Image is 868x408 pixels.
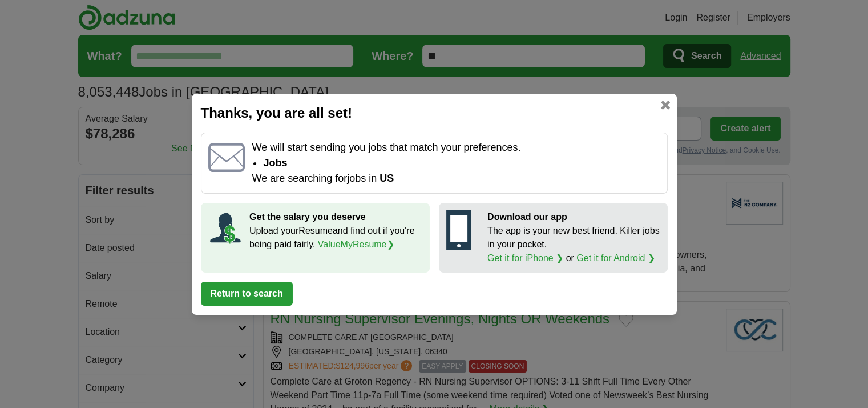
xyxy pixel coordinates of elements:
p: Upload your Resume and find out if you're being paid fairly. [249,224,422,251]
p: Download our app [487,210,660,224]
a: Get it for iPhone ❯ [487,253,563,263]
button: Return to search [201,282,293,306]
a: ValueMyResume❯ [318,239,394,249]
h2: Thanks, you are all set! [201,103,668,123]
p: The app is your new best friend. Killer jobs in your pocket. or [487,224,660,265]
a: Get it for Android ❯ [576,253,655,263]
p: Get the salary you deserve [249,210,422,224]
p: We will start sending you jobs that match your preferences. [252,140,660,155]
li: jobs [263,155,660,171]
span: US [380,173,394,184]
p: We are searching for jobs in [252,171,660,186]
